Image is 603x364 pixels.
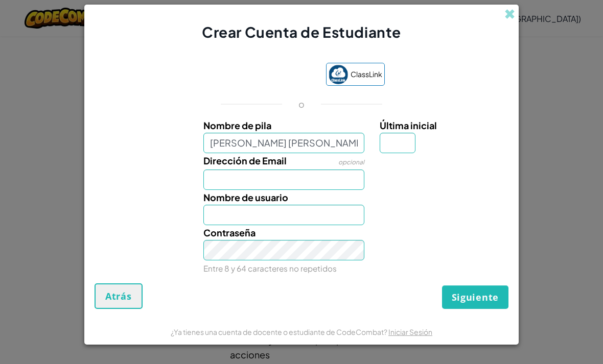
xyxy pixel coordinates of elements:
[380,119,437,131] span: Última inicial
[338,158,364,166] span: opcional
[203,227,256,238] span: Contraseña
[351,67,382,82] span: ClassLink
[442,285,508,309] button: Siguiente
[203,155,287,166] span: Dirección de Email
[218,64,316,87] div: Acceder con Google. Se abre en una pestaña nueva
[202,23,401,41] span: Crear Cuenta de Estudiante
[203,191,288,203] span: Nombre de usuario
[203,263,337,273] small: Entre 8 y 64 caracteres no repetidos
[298,98,305,110] p: o
[171,327,388,336] span: ¿Ya tienes una cuenta de docente o estudiante de CodeCombat?
[388,327,432,336] a: Iniciar Sesión
[393,10,593,165] iframe: Diálogo de Acceder con Google
[203,119,271,131] span: Nombre de pila
[452,291,499,303] span: Siguiente
[213,64,321,87] iframe: Botón de Acceder con Google
[95,283,143,309] button: Atrás
[105,290,132,302] span: Atrás
[329,65,348,84] img: classlink-logo-small.png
